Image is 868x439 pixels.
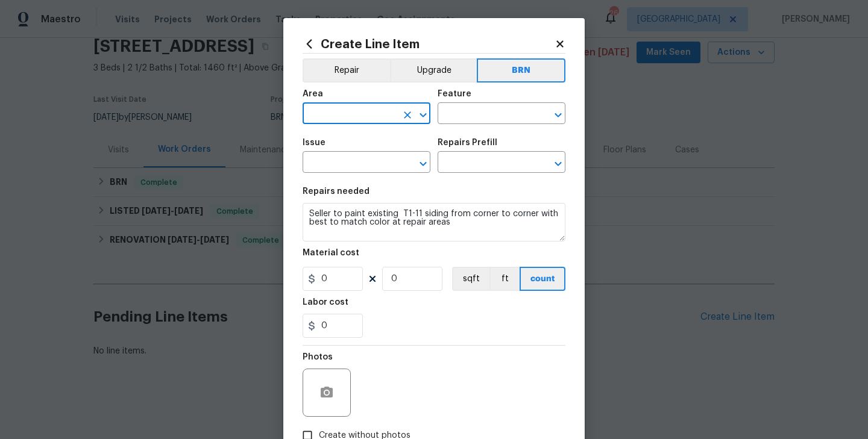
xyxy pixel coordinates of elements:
h5: Area [303,90,323,98]
button: ft [489,267,520,291]
textarea: Seller to paint existing T1-11 siding from corner to corner with best to match color at repair areas [303,203,565,241]
h5: Labor cost [303,298,348,307]
h5: Photos [303,353,333,361]
h5: Repairs Prefill [438,139,497,147]
button: count [520,267,565,291]
button: Open [415,107,432,123]
h5: Feature [438,90,471,98]
h5: Repairs needed [303,187,370,196]
button: Open [550,155,567,172]
button: sqft [452,267,489,291]
button: Open [550,107,567,123]
h2: Create Line Item [303,37,555,51]
h5: Material cost [303,249,359,257]
h5: Issue [303,139,325,147]
button: BRN [477,58,565,83]
button: Clear [399,107,416,123]
button: Open [415,155,432,172]
button: Repair [303,58,390,83]
button: Upgrade [390,58,477,83]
